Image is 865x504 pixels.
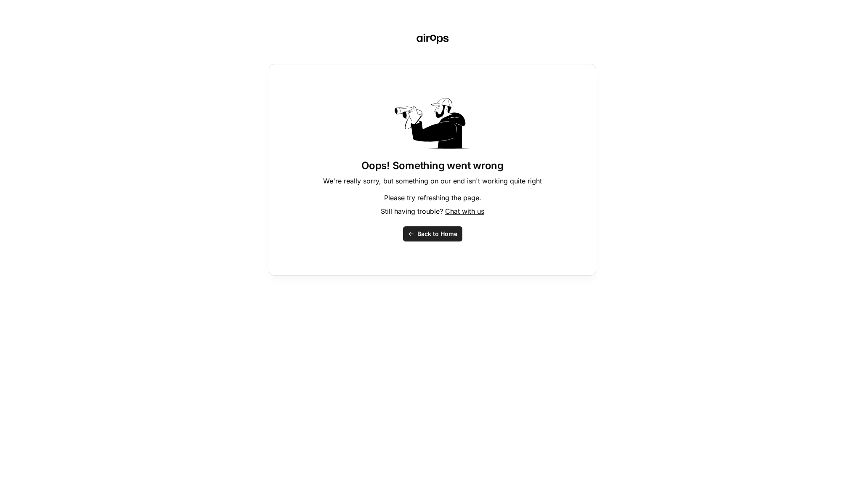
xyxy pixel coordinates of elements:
h1: Oops! Something went wrong [361,159,504,172]
p: Please try refreshing the page. [384,193,481,203]
p: Still having trouble? [381,206,484,216]
span: Chat with us [445,207,484,215]
p: We're really sorry, but something on our end isn't working quite right [323,176,542,186]
button: Back to Home [403,226,462,241]
span: Back to Home [417,230,457,238]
